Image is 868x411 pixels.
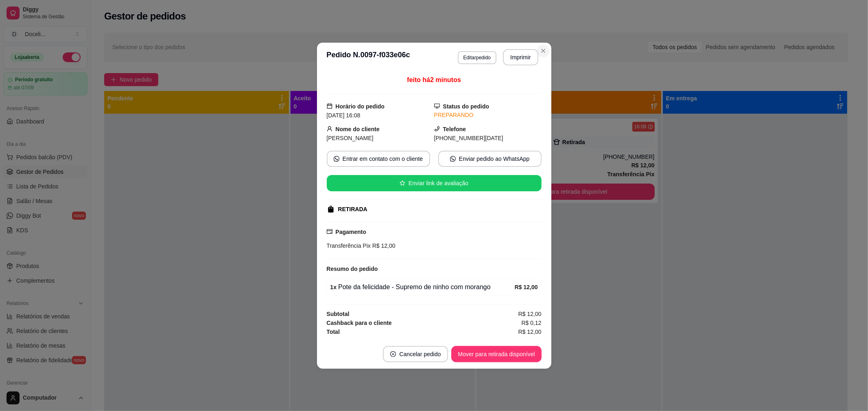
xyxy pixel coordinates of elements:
[327,320,392,326] strong: Cashback para o cliente
[338,205,367,214] div: RETIRADA
[336,126,380,132] strong: Nome do cliente
[330,282,515,292] div: Pote da felicidade - Supremo de ninho com morango
[537,44,550,57] button: Close
[330,284,337,290] strong: 1 x
[371,242,396,249] span: R$ 12,00
[336,229,366,235] strong: Pagamento
[521,318,541,327] span: R$ 0,12
[443,103,490,110] strong: Status do pedido
[438,151,542,167] button: whats-appEnviar pedido ao WhatsApp
[390,351,396,357] span: close-circle
[327,49,410,65] h3: Pedido N. 0097-f033e06c
[458,51,496,64] button: Editarpedido
[327,229,332,234] span: credit-card
[327,135,374,141] span: [PERSON_NAME]
[327,126,332,132] span: user
[451,346,541,362] button: Mover para retirada disponível
[518,309,542,318] span: R$ 12,00
[327,266,378,272] strong: Resumo do pedido
[327,329,340,335] strong: Total
[383,346,448,362] button: close-circleCancelar pedido
[327,175,542,191] button: starEnviar link de avaliação
[336,103,385,110] strong: Horário do pedido
[334,156,339,162] span: whats-app
[434,111,542,119] div: PREPARANDO
[327,242,371,249] span: Transferência Pix
[450,156,456,162] span: whats-app
[327,311,350,317] strong: Subtotal
[327,112,361,119] span: [DATE] 16:08
[434,126,440,132] span: phone
[400,180,405,186] span: star
[434,135,503,141] span: [PHONE_NUMBER][DATE]
[434,103,440,109] span: desktop
[443,126,466,132] strong: Telefone
[327,103,332,109] span: calendar
[515,284,538,290] strong: R$ 12,00
[327,151,430,167] button: whats-appEntrar em contato com o cliente
[407,76,461,83] span: feito há 2 minutos
[518,327,542,336] span: R$ 12,00
[503,49,538,65] button: Imprimir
